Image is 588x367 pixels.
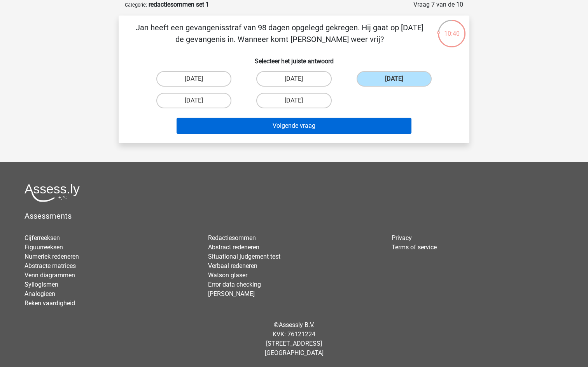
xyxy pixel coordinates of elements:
[208,290,255,297] a: [PERSON_NAME]
[24,211,563,221] h5: Assessments
[24,244,63,251] a: Figuurreeksen
[24,184,80,202] img: Assessly logo
[24,299,75,307] a: Reken vaardigheid
[208,244,259,251] a: Abstract redeneren
[357,71,432,87] label: [DATE]
[24,253,79,260] a: Numeriek redeneren
[279,321,315,329] a: Assessly B.V.
[208,253,280,260] a: Situational judgement test
[131,22,428,45] p: Jan heeft een gevangenisstraf van 98 dagen opgelegd gekregen. Hij gaat op [DATE] de gevangenis in...
[256,93,331,108] label: [DATE]
[24,281,58,288] a: Syllogismen
[149,1,209,8] strong: redactiesommen set 1
[208,271,247,279] a: Watson glaser
[437,19,466,38] div: 10:40
[208,262,257,270] a: Verbaal redeneren
[208,234,256,242] a: Redactiesommen
[392,244,437,251] a: Terms of service
[177,118,412,134] button: Volgende vraag
[125,2,147,8] small: Categorie:
[24,290,55,297] a: Analogieen
[156,71,231,87] label: [DATE]
[24,234,60,242] a: Cijferreeksen
[19,314,569,364] div: © KVK: 76121224 [STREET_ADDRESS] [GEOGRAPHIC_DATA]
[392,234,412,242] a: Privacy
[256,71,331,87] label: [DATE]
[24,262,76,270] a: Abstracte matrices
[156,93,231,108] label: [DATE]
[131,51,457,65] h6: Selecteer het juiste antwoord
[24,271,75,279] a: Venn diagrammen
[208,281,261,288] a: Error data checking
